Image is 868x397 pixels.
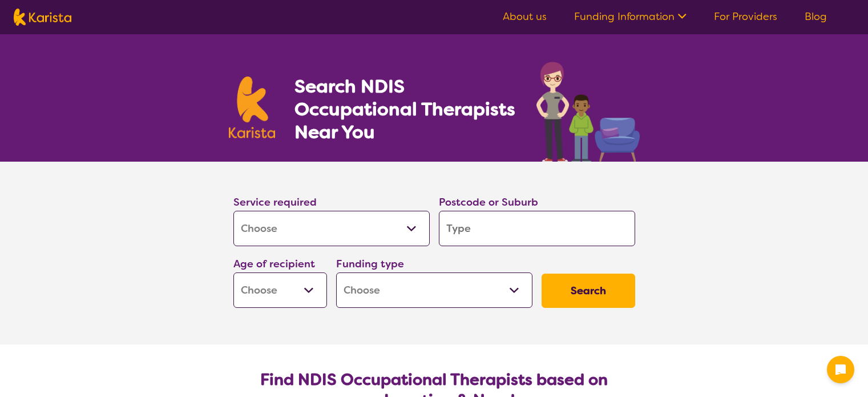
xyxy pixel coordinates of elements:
[439,211,635,246] input: Type
[233,195,317,209] label: Service required
[439,195,538,209] label: Postcode or Suburb
[336,257,404,271] label: Funding type
[503,10,547,23] a: About us
[233,257,315,271] label: Age of recipient
[14,9,71,26] img: Karista logo
[229,77,276,138] img: Karista logo
[536,62,640,162] img: occupational-therapy
[714,10,777,23] a: For Providers
[574,10,687,23] a: Funding Information
[542,274,635,308] button: Search
[294,75,516,143] h1: Search NDIS Occupational Therapists Near You
[805,10,827,23] a: Blog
